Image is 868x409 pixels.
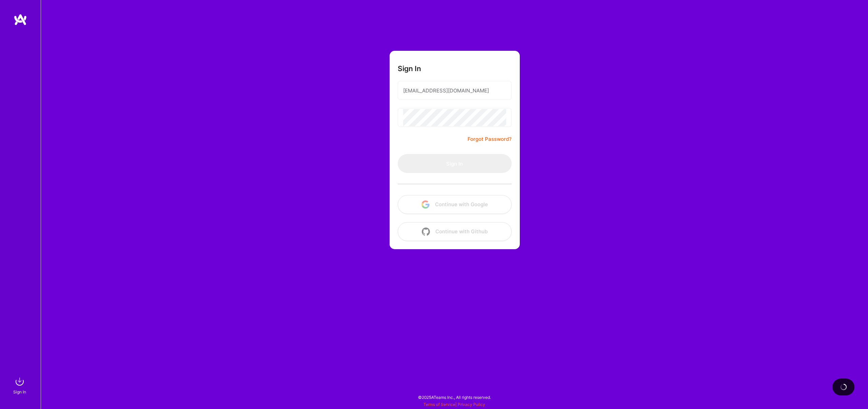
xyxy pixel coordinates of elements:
a: Terms of Service [423,402,455,407]
div: Sign In [13,388,26,395]
img: sign in [13,375,26,388]
h3: Sign In [398,64,421,73]
a: Forgot Password? [468,135,512,143]
a: sign inSign In [14,375,26,395]
img: icon [422,228,430,236]
button: Continue with Github [398,222,512,241]
input: Email... [403,82,506,99]
button: Sign In [398,154,512,173]
img: loading [840,384,847,390]
a: Privacy Policy [458,402,485,407]
span: | [423,402,485,407]
button: Continue with Google [398,195,512,214]
img: icon [421,200,430,209]
div: © 2025 ATeams Inc., All rights reserved. [41,389,868,406]
img: logo [14,14,27,26]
